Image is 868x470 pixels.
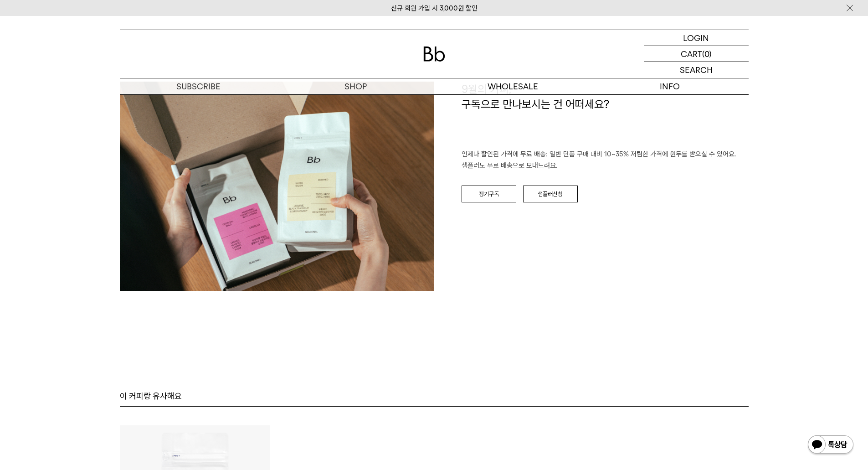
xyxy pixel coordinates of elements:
img: c5c329453f1186b4866a93014d588b8e_112149.jpg [120,82,434,291]
p: LOGIN [683,30,709,46]
p: SEARCH [680,62,713,78]
a: 신규 회원 가입 시 3,000원 할인 [391,4,478,12]
a: 정기구독 [462,186,516,203]
p: 언제나 할인된 가격에 무료 배송: 일반 단품 구매 대비 10~35% 저렴한 가격에 원두를 받으실 수 있어요. 샘플러도 무료 배송으로 보내드려요. [462,149,749,172]
p: CART [681,46,702,62]
h1: 9월의 커피, 구독으로 만나보시는 건 어떠세요? [462,82,749,149]
p: (0) [702,46,712,62]
p: WHOLESALE [434,78,591,94]
a: 샘플러신청 [523,186,578,203]
a: SUBSCRIBE [120,78,277,94]
p: 이 커피랑 유사해요 [120,391,182,402]
a: LOGIN [644,30,749,46]
img: 로고 [423,46,445,62]
a: SHOP [277,78,434,94]
img: 카카오톡 채널 1:1 채팅 버튼 [807,434,854,456]
p: INFO [591,78,749,94]
a: CART (0) [644,46,749,62]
